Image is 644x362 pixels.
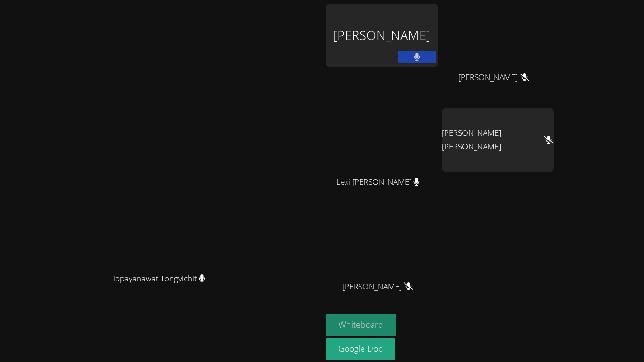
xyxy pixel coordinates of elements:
[326,314,397,336] button: Whiteboard
[109,272,205,286] span: Tippayanawat Tongvichit
[458,71,529,84] span: [PERSON_NAME]
[326,4,438,67] div: [PERSON_NAME]
[336,175,420,189] span: Lexi [PERSON_NAME]
[326,338,396,360] a: Google Doc
[342,280,413,294] span: [PERSON_NAME]
[442,108,554,172] div: [PERSON_NAME] [PERSON_NAME]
